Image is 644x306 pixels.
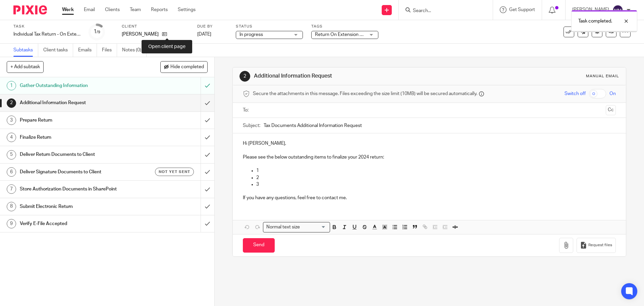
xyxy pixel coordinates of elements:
[243,194,615,201] p: If you have any questions, feel free to contact me.
[7,116,16,125] div: 3
[197,32,211,37] span: [DATE]
[7,150,16,160] div: 5
[253,90,477,97] span: Secure the attachments in this message. Files exceeding the size limit (10MB) will be secured aut...
[612,5,623,15] img: svg%3E
[122,24,189,29] label: Client
[315,32,366,37] span: Return On Extension + 2
[97,30,100,34] small: /9
[20,219,136,229] h1: Verify E-File Accepted
[256,181,615,188] p: 3
[578,18,612,25] p: Task completed.
[20,202,136,212] h1: Submit Electronic Return
[170,64,204,70] span: Hide completed
[265,224,301,231] span: Normal text size
[7,184,16,194] div: 7
[197,24,227,29] label: Due by
[94,28,100,36] div: 1
[20,167,136,177] h1: Deliver Signature Documents to Client
[7,202,16,211] div: 8
[20,115,136,125] h1: Prepare Return
[586,74,619,79] div: Manual email
[78,44,97,57] a: Emails
[302,224,326,231] input: Search for option
[243,140,615,147] p: Hi [PERSON_NAME],
[7,98,16,108] div: 2
[13,44,38,57] a: Subtasks
[254,73,444,80] h1: Additional Information Request
[243,122,260,129] label: Subject:
[20,149,136,160] h1: Deliver Return Documents to Client
[7,61,44,73] button: + Add subtask
[577,238,615,253] button: Request files
[151,6,168,13] a: Reports
[588,243,612,248] span: Request files
[20,132,136,142] h1: Finalize Return
[256,167,615,174] p: 1
[102,44,117,57] a: Files
[84,6,95,13] a: Email
[20,81,136,91] h1: Gather Outstanding Information
[609,90,616,97] span: On
[13,31,80,38] div: Individual Tax Return - On Extension
[62,6,74,13] a: Work
[239,71,250,82] div: 2
[236,24,303,29] label: Status
[256,174,615,181] p: 2
[311,24,378,29] label: Tags
[243,154,615,161] p: Please see the below outstanding items to finalize your 2024 return:
[130,6,141,13] a: Team
[159,169,190,175] span: Not yet sent
[160,61,208,73] button: Hide completed
[239,32,263,37] span: In progress
[43,44,73,57] a: Client tasks
[122,31,159,38] p: [PERSON_NAME]
[20,98,136,108] h1: Additional Information Request
[565,90,586,97] span: Switch off
[243,107,250,114] label: To:
[606,105,616,115] button: Cc
[7,133,16,142] div: 4
[105,6,120,13] a: Clients
[152,44,177,57] a: Audit logs
[20,184,136,194] h1: Store Authorization Documents in SharePoint
[122,44,147,57] a: Notes (0)
[13,5,47,14] img: Pixie
[13,24,80,29] label: Task
[7,81,16,90] div: 1
[7,219,16,228] div: 9
[7,167,16,177] div: 6
[178,6,196,13] a: Settings
[263,222,330,232] div: Search for option
[243,238,275,253] input: Send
